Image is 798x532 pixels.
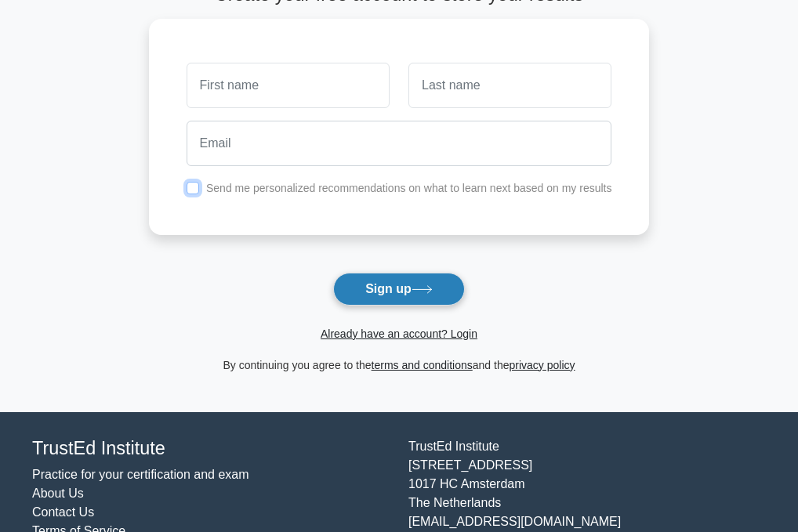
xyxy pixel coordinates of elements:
label: Send me personalized recommendations on what to learn next based on my results [206,182,612,194]
h4: TrustEd Institute [32,437,390,459]
input: Last name [408,63,611,108]
input: First name [187,63,390,108]
div: By continuing you agree to the and the [140,356,659,375]
a: Practice for your certification and exam [32,468,249,481]
a: privacy policy [510,359,575,371]
a: Contact Us [32,505,94,519]
a: terms and conditions [372,359,473,371]
a: Already have an account? Login [321,328,477,340]
a: About Us [32,487,84,500]
button: Sign up [333,273,465,306]
input: Email [187,121,612,166]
